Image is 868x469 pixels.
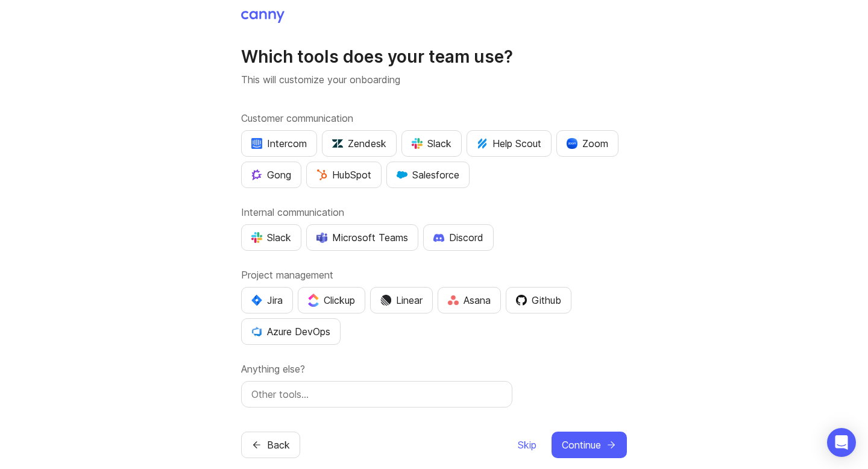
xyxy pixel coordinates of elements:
[516,293,561,307] div: Github
[251,169,262,180] img: qKnp5cUisfhcFQGr1t296B61Fm0WkUVwBZaiVE4uNRmEGBFetJMz8xGrgPHqF1mLDIG816Xx6Jz26AFmkmT0yuOpRCAR7zRpG...
[251,387,502,401] input: Other tools…
[477,136,541,151] div: Help Scout
[316,230,408,245] div: Microsoft Teams
[251,138,262,149] img: eRR1duPH6fQxdnSV9IruPjCimau6md0HxlPR81SIPROHX1VjYjAN9a41AAAAAElFTkSuQmCC
[552,432,627,458] button: Continue
[433,233,444,242] img: +iLplPsjzba05dttzK064pds+5E5wZnCVbuGoLvBrYdmEPrXTzGo7zG60bLEREEjvOjaG9Saez5xsOEAbxBwOP6dkea84XY9O...
[423,224,494,251] button: Discord
[308,294,319,306] img: j83v6vj1tgY2AAAAABJRU5ErkJggg==
[241,318,341,345] button: Azure DevOps
[251,293,283,307] div: Jira
[241,287,293,313] button: Jira
[241,111,627,125] label: Customer communication
[397,168,459,182] div: Salesforce
[241,130,317,157] button: Intercom
[467,130,552,157] button: Help Scout
[306,224,418,251] button: Microsoft Teams
[517,432,537,458] button: Skip
[241,362,627,376] label: Anything else?
[241,205,627,219] label: Internal communication
[251,324,330,339] div: Azure DevOps
[251,136,307,151] div: Intercom
[370,287,433,313] button: Linear
[241,162,301,188] button: Gong
[316,168,371,182] div: HubSpot
[556,130,618,157] button: Zoom
[380,293,423,307] div: Linear
[308,293,355,307] div: Clickup
[241,11,285,23] img: Canny Home
[412,138,423,149] img: WIAAAAASUVORK5CYII=
[316,169,327,180] img: G+3M5qq2es1si5SaumCnMN47tP1CvAZneIVX5dcx+oz+ZLhv4kfP9DwAAAABJRU5ErkJggg==
[251,168,291,182] div: Gong
[251,232,262,243] img: WIAAAAASUVORK5CYII=
[241,432,300,458] button: Back
[567,136,608,151] div: Zoom
[567,138,577,149] img: xLHbn3khTPgAAAABJRU5ErkJggg==
[518,438,536,452] span: Skip
[401,130,462,157] button: Slack
[438,287,501,313] button: Asana
[380,295,391,306] img: Dm50RERGQWO2Ei1WzHVviWZlaLVriU9uRN6E+tIr91ebaDbMKKPDpFbssSuEG21dcGXkrKsuOVPwCeFJSFAIOxgiKgL2sFHRe...
[241,224,301,251] button: Slack
[827,428,856,457] div: Open Intercom Messenger
[316,232,327,242] img: D0GypeOpROL5AAAAAElFTkSuQmCC
[448,293,491,307] div: Asana
[267,438,290,452] span: Back
[516,295,527,306] img: 0D3hMmx1Qy4j6AAAAAElFTkSuQmCC
[386,162,470,188] button: Salesforce
[241,72,627,87] p: This will customize your onboarding
[306,162,382,188] button: HubSpot
[251,230,291,245] div: Slack
[241,268,627,282] label: Project management
[298,287,365,313] button: Clickup
[332,136,386,151] div: Zendesk
[506,287,571,313] button: Github
[477,138,488,149] img: kV1LT1TqjqNHPtRK7+FoaplE1qRq1yqhg056Z8K5Oc6xxgIuf0oNQ9LelJqbcyPisAf0C9LDpX5UIuAAAAAElFTkSuQmCC
[397,169,407,180] img: GKxMRLiRsgdWqxrdBeWfGK5kaZ2alx1WifDSa2kSTsK6wyJURKhUuPoQRYzjholVGzT2A2owx2gHwZoyZHHCYJ8YNOAZj3DSg...
[251,295,262,306] img: svg+xml;base64,PHN2ZyB4bWxucz0iaHR0cDovL3d3dy53My5vcmcvMjAwMC9zdmciIHZpZXdCb3g9IjAgMCA0MC4zNDMgND...
[412,136,451,151] div: Slack
[562,438,601,452] span: Continue
[322,130,397,157] button: Zendesk
[448,295,459,306] img: Rf5nOJ4Qh9Y9HAAAAAElFTkSuQmCC
[251,326,262,337] img: YKcwp4sHBXAAAAAElFTkSuQmCC
[332,138,343,149] img: UniZRqrCPz6BHUWevMzgDJ1FW4xaGg2egd7Chm8uY0Al1hkDyjqDa8Lkk0kDEdqKkBok+T4wfoD0P0o6UMciQ8AAAAASUVORK...
[433,230,483,245] div: Discord
[241,46,627,68] h1: Which tools does your team use?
